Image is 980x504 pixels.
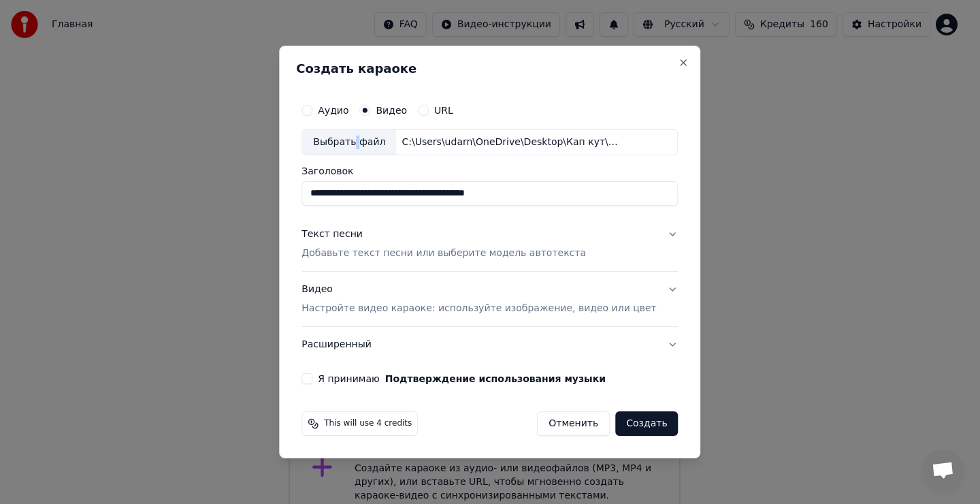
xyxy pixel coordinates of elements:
[537,411,610,436] button: Отменить
[296,63,683,75] h2: Создать караоке
[434,106,453,115] label: URL
[301,217,678,271] button: Текст песниДобавьте текст песни или выберите модель автотекста
[301,327,678,362] button: Расширенный
[318,106,348,115] label: Аудио
[385,374,606,383] button: Я принимаю
[301,166,678,176] label: Заголовок
[396,136,627,149] div: C:\Users\udarn\OneDrive\Desktop\Кап кут\Ты моя тишина.Автор.[PERSON_NAME] [PERSON_NAME].mp4
[301,227,363,241] div: Текст песни
[324,418,412,429] span: This will use 4 credits
[301,302,656,315] p: Настройте видео караоке: используйте изображение, видео или цвет
[615,411,678,436] button: Создать
[301,247,586,260] p: Добавьте текст песни или выберите модель автотекста
[301,283,656,315] div: Видео
[376,106,407,115] label: Видео
[318,374,606,383] label: Я принимаю
[301,272,678,326] button: ВидеоНастройте видео караоке: используйте изображение, видео или цвет
[302,130,396,155] div: Выбрать файл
